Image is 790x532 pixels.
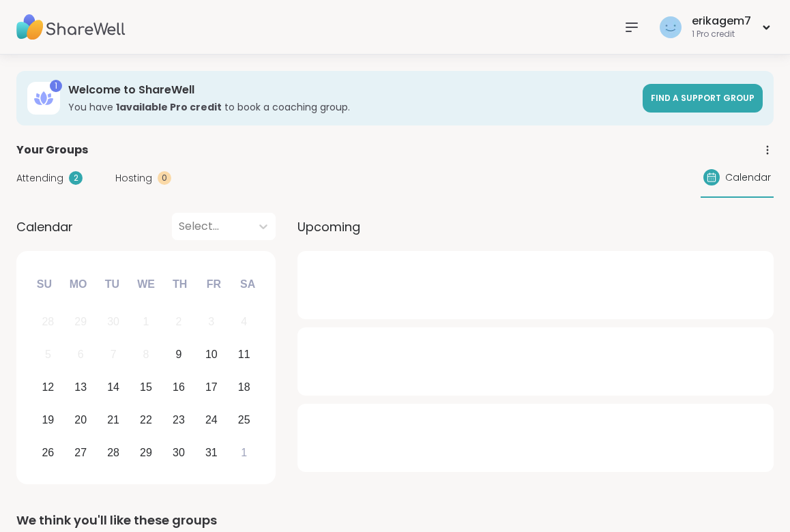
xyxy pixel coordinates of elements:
[97,269,127,299] div: Tu
[66,438,96,467] div: Choose Monday, October 27th, 2025
[173,411,185,429] div: 23
[29,269,59,299] div: Su
[196,405,226,434] div: Choose Friday, October 24th, 2025
[66,308,96,337] div: Not available Monday, September 29th, 2025
[692,29,751,40] div: 1 Pro credit
[131,269,161,299] div: We
[660,16,682,38] img: erikagem7
[199,269,229,299] div: Fr
[42,378,54,396] div: 12
[229,340,259,370] div: Choose Saturday, October 11th, 2025
[78,345,84,364] div: 6
[99,438,128,467] div: Choose Tuesday, October 28th, 2025
[107,312,119,331] div: 30
[164,340,194,370] div: Choose Thursday, October 9th, 2025
[233,269,263,299] div: Sa
[143,312,149,331] div: 1
[173,378,185,396] div: 16
[132,405,161,434] div: Choose Wednesday, October 22nd, 2025
[132,308,161,337] div: Not available Wednesday, October 1st, 2025
[297,218,360,236] span: Upcoming
[164,308,194,337] div: Not available Thursday, October 2nd, 2025
[45,345,51,364] div: 5
[16,142,88,158] span: Your Groups
[132,373,161,402] div: Choose Wednesday, October 15th, 2025
[115,171,152,186] span: Hosting
[63,269,93,299] div: Mo
[74,378,87,396] div: 13
[74,411,87,429] div: 20
[692,14,751,29] div: erikagem7
[196,438,226,467] div: Choose Friday, October 31st, 2025
[69,171,83,185] div: 2
[33,340,63,370] div: Not available Sunday, October 5th, 2025
[99,308,128,337] div: Not available Tuesday, September 30th, 2025
[164,405,194,434] div: Choose Thursday, October 23rd, 2025
[42,312,54,331] div: 28
[42,411,54,429] div: 19
[229,373,259,402] div: Choose Saturday, October 18th, 2025
[99,373,128,402] div: Choose Tuesday, October 14th, 2025
[50,80,62,92] div: 1
[31,306,260,469] div: month 2025-10
[16,511,774,530] div: We think you'll like these groups
[107,443,119,462] div: 28
[116,100,222,114] b: 1 available Pro credit
[241,443,247,462] div: 1
[205,443,218,462] div: 31
[99,340,128,370] div: Not available Tuesday, October 7th, 2025
[33,438,63,467] div: Choose Sunday, October 26th, 2025
[16,3,126,51] img: ShareWell Nav Logo
[205,378,218,396] div: 17
[140,443,152,462] div: 29
[725,171,771,185] span: Calendar
[164,438,194,467] div: Choose Thursday, October 30th, 2025
[205,411,218,429] div: 24
[229,308,259,337] div: Not available Saturday, October 4th, 2025
[132,340,161,370] div: Not available Wednesday, October 8th, 2025
[165,269,195,299] div: Th
[16,218,73,236] span: Calendar
[651,92,755,104] span: Find a support group
[238,345,250,364] div: 11
[66,373,96,402] div: Choose Monday, October 13th, 2025
[74,443,87,462] div: 27
[140,411,152,429] div: 22
[143,345,149,364] div: 8
[175,312,181,331] div: 2
[16,171,63,186] span: Attending
[33,405,63,434] div: Choose Sunday, October 19th, 2025
[42,443,54,462] div: 26
[158,171,171,185] div: 0
[229,438,259,467] div: Choose Saturday, November 1st, 2025
[229,405,259,434] div: Choose Saturday, October 25th, 2025
[173,443,185,462] div: 30
[111,345,117,364] div: 7
[643,84,763,113] a: Find a support group
[238,378,250,396] div: 18
[107,378,119,396] div: 14
[196,308,226,337] div: Not available Friday, October 3rd, 2025
[208,312,214,331] div: 3
[164,373,194,402] div: Choose Thursday, October 16th, 2025
[68,100,634,114] h3: You have to book a coaching group.
[74,312,87,331] div: 29
[196,373,226,402] div: Choose Friday, October 17th, 2025
[68,83,634,98] h3: Welcome to ShareWell
[99,405,128,434] div: Choose Tuesday, October 21st, 2025
[241,312,247,331] div: 4
[196,340,226,370] div: Choose Friday, October 10th, 2025
[107,411,119,429] div: 21
[140,378,152,396] div: 15
[33,308,63,337] div: Not available Sunday, September 28th, 2025
[66,405,96,434] div: Choose Monday, October 20th, 2025
[132,438,161,467] div: Choose Wednesday, October 29th, 2025
[33,373,63,402] div: Choose Sunday, October 12th, 2025
[66,340,96,370] div: Not available Monday, October 6th, 2025
[238,411,250,429] div: 25
[205,345,218,364] div: 10
[175,345,181,364] div: 9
